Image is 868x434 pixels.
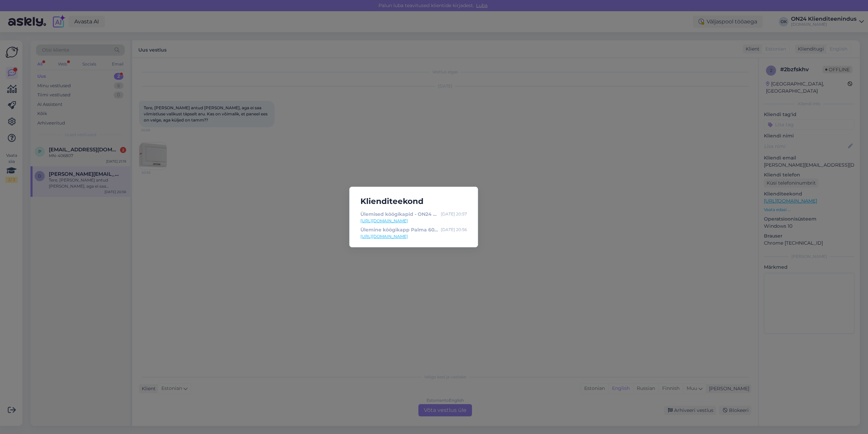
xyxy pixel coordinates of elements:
[441,226,467,233] div: [DATE] 20:56
[360,210,438,218] div: Ülemised köögikapid - ON24 Home & Living
[360,233,467,240] a: [URL][DOMAIN_NAME]
[441,210,467,218] div: [DATE] 20:57
[360,226,438,233] div: Ülemine köögikapp Palma 60 cm FF-397922 - ON24 Home & Living
[355,195,472,208] h5: Klienditeekond
[360,218,467,224] a: [URL][DOMAIN_NAME]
